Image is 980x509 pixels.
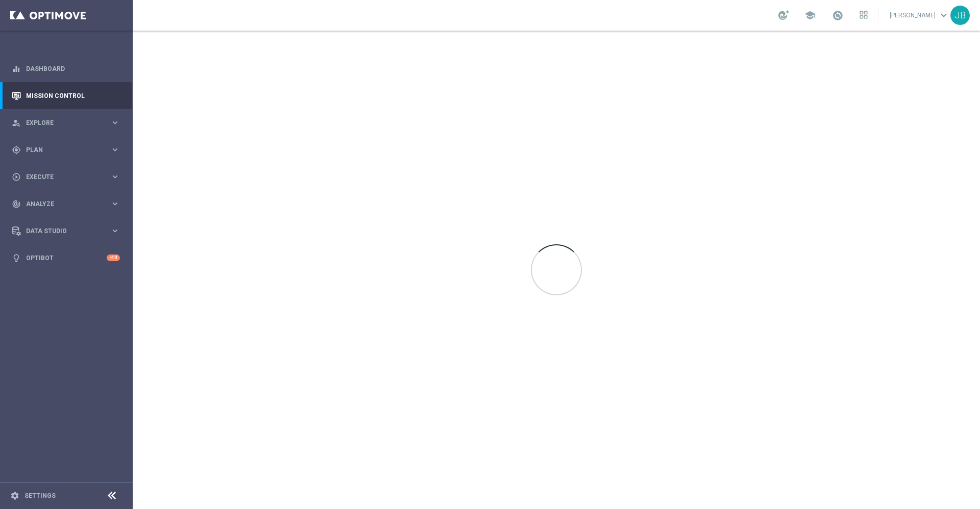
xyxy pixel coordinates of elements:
[12,118,21,128] i: person_search
[12,253,21,263] i: lightbulb
[804,10,816,21] span: school
[11,119,120,127] button: person_search Explore keyboard_arrow_right
[11,146,120,154] button: gps_fixed Plan keyboard_arrow_right
[110,226,120,236] i: keyboard_arrow_right
[12,172,21,182] i: play_circle_outline
[12,82,120,109] div: Mission Control
[26,120,110,126] span: Explore
[12,199,110,209] div: Analyze
[11,65,120,73] button: equalizer Dashboard
[26,244,107,271] a: Optibot
[26,174,110,180] span: Execute
[10,491,19,500] i: settings
[24,493,56,499] a: Settings
[110,145,120,155] i: keyboard_arrow_right
[12,226,110,236] div: Data Studio
[107,254,120,261] div: +10
[110,172,120,182] i: keyboard_arrow_right
[110,199,120,209] i: keyboard_arrow_right
[12,172,110,182] div: Execute
[11,173,120,181] button: play_circle_outline Execute keyboard_arrow_right
[11,92,120,100] button: Mission Control
[950,6,970,25] div: JB
[12,145,110,155] div: Plan
[11,227,120,235] button: Data Studio keyboard_arrow_right
[26,228,110,234] span: Data Studio
[11,200,120,208] button: track_changes Analyze keyboard_arrow_right
[26,82,120,109] a: Mission Control
[12,64,21,73] i: equalizer
[12,199,21,209] i: track_changes
[110,118,120,128] i: keyboard_arrow_right
[26,201,110,207] span: Analyze
[12,145,21,155] i: gps_fixed
[938,10,949,21] span: keyboard_arrow_down
[26,147,110,153] span: Plan
[889,8,950,23] a: [PERSON_NAME]keyboard_arrow_down
[12,55,120,82] div: Dashboard
[26,55,120,82] a: Dashboard
[11,254,120,262] button: lightbulb Optibot +10
[12,244,120,271] div: Optibot
[12,118,110,128] div: Explore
